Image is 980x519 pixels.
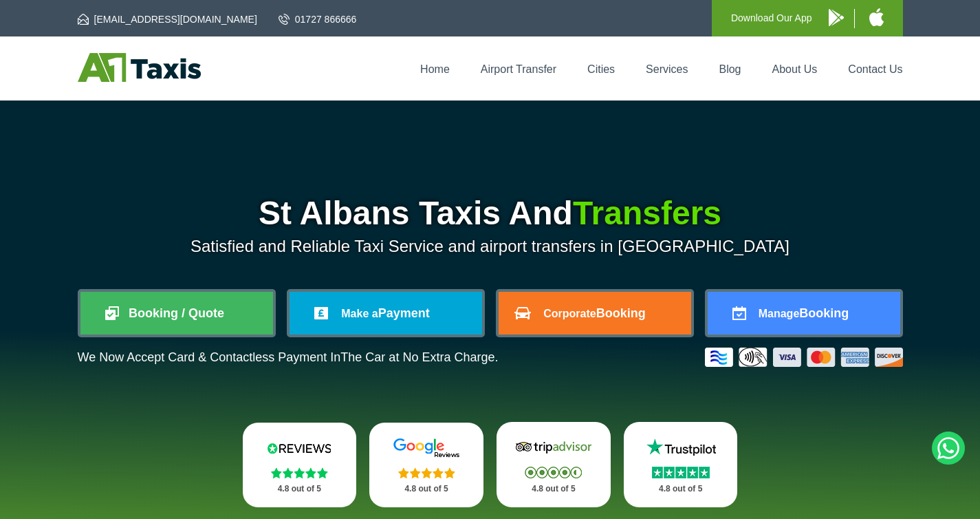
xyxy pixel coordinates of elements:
a: Blog [719,63,741,75]
img: A1 Taxis St Albans LTD [78,53,201,82]
img: Reviews.io [258,438,340,458]
a: CorporateBooking [499,292,691,335]
a: Home [420,63,450,75]
span: Make a [341,308,378,319]
span: The Car at No Extra Charge. [340,350,498,364]
a: Google Stars 4.8 out of 5 [369,423,483,507]
a: Cities [587,63,615,75]
img: Tripadvisor [512,437,595,458]
a: [EMAIL_ADDRESS][DOMAIN_NAME] [78,12,257,26]
p: 4.8 out of 5 [384,480,468,498]
p: We Now Accept Card & Contactless Payment In [78,350,499,365]
a: 01727 866666 [279,12,357,26]
p: Satisfied and Reliable Taxi Service and airport transfers in [GEOGRAPHIC_DATA] [78,237,903,256]
span: Manage [759,308,800,319]
a: Tripadvisor Stars 4.8 out of 5 [497,422,611,507]
p: 4.8 out of 5 [512,480,596,498]
img: A1 Taxis Android App [829,9,844,26]
a: Services [646,63,688,75]
img: Stars [271,467,328,478]
a: About Us [772,63,818,75]
img: Stars [525,467,582,478]
h1: St Albans Taxis And [78,197,903,230]
a: Airport Transfer [481,63,556,75]
img: Google [385,438,468,458]
img: A1 Taxis iPhone App [869,8,884,26]
a: Trustpilot Stars 4.8 out of 5 [624,422,738,507]
img: Trustpilot [640,437,722,458]
img: Stars [652,467,710,478]
a: Make aPayment [290,292,482,335]
p: 4.8 out of 5 [258,480,342,498]
span: Transfers [573,195,721,231]
img: Credit And Debit Cards [705,348,903,367]
p: Download Our App [731,10,812,27]
a: ManageBooking [708,292,900,335]
a: Contact Us [848,63,902,75]
img: Stars [398,467,455,478]
a: Reviews.io Stars 4.8 out of 5 [243,423,357,507]
p: 4.8 out of 5 [639,480,723,498]
span: Corporate [543,308,596,319]
a: Booking / Quote [80,292,273,335]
